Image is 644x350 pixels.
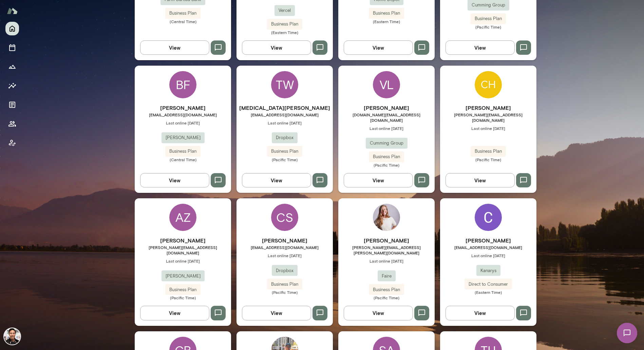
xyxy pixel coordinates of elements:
[135,19,231,24] span: (Central Time)
[440,112,536,123] span: [PERSON_NAME][EMAIL_ADDRESS][DOMAIN_NAME]
[338,258,435,264] span: Last online [DATE]
[135,258,231,264] span: Last online [DATE]
[338,126,435,131] span: Last online [DATE]
[165,286,201,293] span: Business Plan
[236,289,333,295] span: (Pacific Time)
[471,148,506,155] span: Business Plan
[378,273,396,280] span: Faire
[135,120,231,126] span: Last online [DATE]
[475,204,502,231] img: Connie Poshala
[344,40,413,55] button: View
[440,126,536,131] span: Last online [DATE]
[440,157,536,162] span: (Pacific Time)
[271,71,298,98] div: TW
[373,71,400,98] div: VL
[267,21,302,28] span: Business Plan
[272,134,298,141] span: Dropbox
[440,24,536,30] span: (Pacific Time)
[5,98,19,112] button: Documents
[5,22,19,35] button: Home
[267,281,302,288] span: Business Plan
[169,71,196,98] div: BF
[468,2,509,9] span: Cumming Group
[135,245,231,255] span: [PERSON_NAME][EMAIL_ADDRESS][DOMAIN_NAME]
[369,153,404,160] span: Business Plan
[135,112,231,117] span: [EMAIL_ADDRESS][DOMAIN_NAME]
[140,173,209,187] button: View
[475,71,502,98] img: Christopher Lee
[338,104,435,112] h6: [PERSON_NAME]
[267,148,302,155] span: Business Plan
[7,4,18,17] img: Mento
[440,253,536,258] span: Last online [DATE]
[242,306,311,320] button: View
[446,40,515,55] button: View
[338,236,435,245] h6: [PERSON_NAME]
[165,148,201,155] span: Business Plan
[344,306,413,320] button: View
[366,140,408,147] span: Cumming Group
[236,120,333,126] span: Last online [DATE]
[236,30,333,35] span: (Eastern Time)
[140,40,209,55] button: View
[344,173,413,187] button: View
[169,204,196,231] div: AZ
[338,19,435,24] span: (Eastern Time)
[446,306,515,320] button: View
[4,328,20,345] img: Albert Villarde
[373,204,400,231] img: Jeanenne Richert
[162,273,205,280] span: [PERSON_NAME]
[135,295,231,300] span: (Pacific Time)
[165,10,201,17] span: Business Plan
[272,267,298,274] span: Dropbox
[236,245,333,250] span: [EMAIL_ADDRESS][DOMAIN_NAME]
[338,295,435,300] span: (Pacific Time)
[338,162,435,168] span: (Pacific Time)
[135,157,231,162] span: (Central Time)
[135,104,231,112] h6: [PERSON_NAME]
[162,134,205,141] span: [PERSON_NAME]
[5,136,19,150] button: Client app
[5,79,19,93] button: Insights
[5,117,19,131] button: Members
[140,306,209,320] button: View
[338,245,435,255] span: [PERSON_NAME][EMAIL_ADDRESS][PERSON_NAME][DOMAIN_NAME]
[476,267,500,274] span: Kanarys
[440,289,536,295] span: (Eastern Time)
[236,104,333,112] h6: [MEDICAL_DATA][PERSON_NAME]
[446,173,515,187] button: View
[274,7,295,14] span: Vercel
[5,60,19,73] button: Growth Plan
[236,157,333,162] span: (Pacific Time)
[471,15,506,22] span: Business Plan
[236,253,333,258] span: Last online [DATE]
[369,10,404,17] span: Business Plan
[440,104,536,112] h6: [PERSON_NAME]
[135,236,231,245] h6: [PERSON_NAME]
[236,112,333,117] span: [EMAIL_ADDRESS][DOMAIN_NAME]
[338,112,435,123] span: [DOMAIN_NAME][EMAIL_ADDRESS][DOMAIN_NAME]
[465,281,512,288] span: Direct to Consumer
[369,286,404,293] span: Business Plan
[242,40,311,55] button: View
[236,236,333,245] h6: [PERSON_NAME]
[271,204,298,231] div: CS
[440,236,536,245] h6: [PERSON_NAME]
[440,245,536,250] span: [EMAIL_ADDRESS][DOMAIN_NAME]
[5,41,19,54] button: Sessions
[242,173,311,187] button: View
